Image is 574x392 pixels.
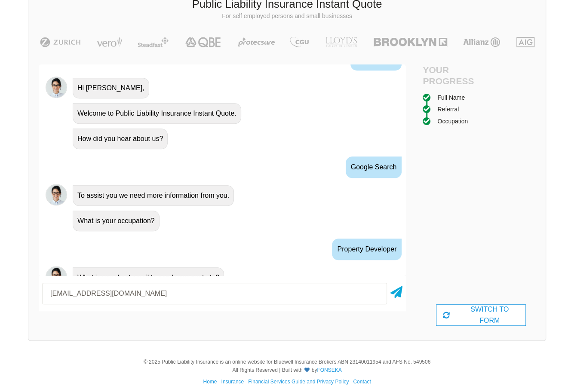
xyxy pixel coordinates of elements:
img: Protecsure | Public Liability Insurance [235,37,278,47]
img: Chatbot | PLI [46,184,67,205]
div: Welcome to Public Liability Insurance Instant Quote. [73,103,241,124]
div: Hi [PERSON_NAME], [73,78,149,98]
img: Vero | Public Liability Insurance [93,37,126,47]
img: Allianz | Public Liability Insurance [459,37,504,47]
div: Google Search [346,156,402,178]
a: Contact [353,379,371,385]
a: FONSEKA [317,367,341,373]
div: Referral [437,104,459,114]
a: Financial Services Guide and Privacy Policy [248,379,349,385]
img: Brooklyn | Public Liability Insurance [370,37,451,47]
a: Insurance [221,379,244,385]
div: To assist you we need more information from you. [73,185,234,206]
img: Zurich | Public Liability Insurance [36,37,85,47]
img: Chatbot | PLI [46,77,67,98]
a: Home [203,379,217,385]
p: For self employed persons and small businesses [35,12,539,21]
img: CGU | Public Liability Insurance [286,37,312,47]
div: How did you hear about us? [73,129,168,149]
img: QBE | Public Liability Insurance [180,37,227,47]
img: LLOYD's | Public Liability Insurance [321,37,362,47]
div: What is your best email to send your quote to? [73,267,224,288]
div: What is your occupation? [73,211,160,231]
h4: Your Progress [423,64,481,86]
input: Your email [42,283,387,304]
div: Occupation [437,116,468,126]
img: Steadfast | Public Liability Insurance [134,37,172,47]
img: Chatbot | PLI [46,266,67,288]
div: Property Developer [332,239,402,260]
div: SWITCH TO FORM [436,304,526,326]
div: Full Name [437,93,465,102]
img: AIG | Public Liability Insurance [513,37,538,47]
